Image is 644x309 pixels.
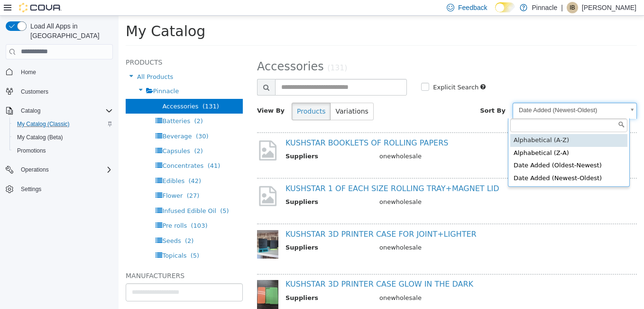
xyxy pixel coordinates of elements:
div: Alphabetical (A-Z) [392,118,509,131]
a: My Catalog (Classic) [13,118,74,130]
span: Settings [17,183,113,195]
span: Home [21,68,36,76]
div: Alphabetical (Z-A) [392,131,509,144]
button: Home [2,65,117,79]
span: My Catalog (Classic) [13,118,113,130]
span: My Catalog (Beta) [17,134,63,141]
div: Date Added (Newest-Oldest) [392,156,509,169]
span: Operations [17,164,113,175]
span: Promotions [17,147,46,154]
input: Dark Mode [495,2,515,12]
span: Catalog [21,107,40,115]
span: Catalog [17,105,113,116]
p: | [561,2,563,13]
span: Customers [17,86,113,97]
button: Operations [17,164,53,175]
span: Promotions [13,145,113,156]
a: My Catalog (Beta) [13,132,67,143]
a: Customers [17,86,52,97]
span: Load All Apps in [GEOGRAPHIC_DATA] [27,21,113,40]
span: Settings [21,185,41,193]
p: [PERSON_NAME] [582,2,636,13]
span: Customers [21,88,48,96]
a: Settings [17,183,45,195]
span: Home [17,66,113,78]
button: Promotions [9,144,117,157]
button: Settings [2,182,117,196]
p: Pinnacle [532,2,558,13]
span: IB [570,2,575,13]
a: Home [17,67,40,78]
button: Customers [2,85,117,98]
button: Catalog [17,105,44,116]
span: Operations [21,166,49,174]
button: Catalog [2,104,117,117]
a: Promotions [13,145,50,156]
span: Feedback [458,3,487,12]
button: Operations [2,163,117,176]
span: My Catalog (Beta) [13,132,113,143]
div: Date Added (Oldest-Newest) [392,144,509,156]
div: Isabelle Bujold [567,2,578,13]
span: My Catalog (Classic) [17,120,70,128]
img: Cova [19,3,62,12]
button: My Catalog (Classic) [9,117,117,131]
button: My Catalog (Beta) [9,131,117,144]
nav: Complex example [6,61,113,221]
